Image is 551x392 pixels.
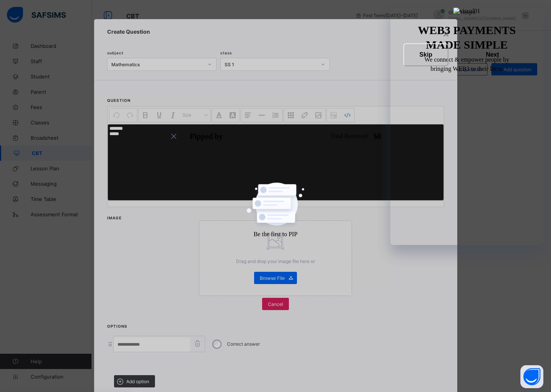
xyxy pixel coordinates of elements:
button: Open asap [520,365,543,388]
button: Skip [403,43,448,66]
button: Next [455,43,530,66]
div: Pipped by [190,131,223,142]
div: $ 0 [373,131,381,142]
div: Total Received [331,132,367,141]
div: Be the first to PIP [254,230,298,239]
